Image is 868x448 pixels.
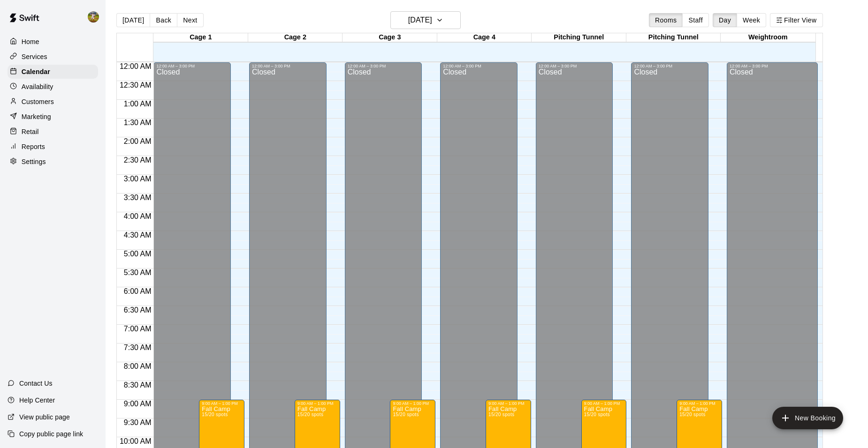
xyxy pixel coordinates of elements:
[679,401,719,406] div: 9:00 AM – 1:00 PM
[117,81,154,89] span: 12:30 AM
[122,212,154,220] span: 4:00 AM
[737,13,766,27] button: Week
[122,400,154,408] span: 9:00 AM
[122,306,154,314] span: 6:30 AM
[8,140,98,154] a: Reports
[343,33,437,42] div: Cage 3
[122,362,154,370] span: 8:00 AM
[532,33,626,42] div: Pitching Tunnel
[297,401,337,406] div: 9:00 AM – 1:00 PM
[22,157,46,166] p: Settings
[156,64,228,68] div: 12:00 AM – 3:00 PM
[19,379,53,388] p: Contact Us
[443,64,515,68] div: 12:00 AM – 3:00 PM
[116,13,150,27] button: [DATE]
[122,194,154,202] span: 3:30 AM
[8,50,98,64] a: Services
[22,112,51,121] p: Marketing
[122,231,154,239] span: 4:30 AM
[122,250,154,258] span: 5:00 AM
[649,13,683,27] button: Rooms
[122,269,154,276] span: 5:30 AM
[22,142,45,151] p: Reports
[22,52,47,61] p: Services
[177,13,203,27] button: Next
[682,13,709,27] button: Staff
[122,418,154,426] span: 9:30 AM
[86,7,106,26] div: Jhonny Montoya
[202,412,228,417] span: 15/20 spots filled
[122,343,154,351] span: 7:30 AM
[584,412,610,417] span: 15/20 spots filled
[634,64,706,68] div: 12:00 AM – 3:00 PM
[122,175,154,183] span: 3:00 AM
[713,13,737,27] button: Day
[122,287,154,295] span: 6:00 AM
[393,412,419,417] span: 15/20 spots filled
[721,33,815,42] div: Weightroom
[539,64,610,68] div: 12:00 AM – 3:00 PM
[8,80,98,94] a: Availability
[122,100,154,108] span: 1:00 AM
[19,429,83,439] p: Copy public page link
[88,11,99,22] img: Jhonny Montoya
[22,67,50,76] p: Calendar
[22,37,39,46] p: Home
[626,33,721,42] div: Pitching Tunnel
[770,13,822,27] button: Filter View
[19,412,70,422] p: View public page
[730,64,815,68] div: 12:00 AM – 3:00 PM
[297,412,323,417] span: 15/20 spots filled
[122,156,154,164] span: 2:30 AM
[488,401,528,406] div: 9:00 AM – 1:00 PM
[22,127,39,136] p: Retail
[488,412,514,417] span: 15/20 spots filled
[8,110,98,124] a: Marketing
[122,137,154,145] span: 2:00 AM
[348,64,419,68] div: 12:00 AM – 3:00 PM
[393,401,433,406] div: 9:00 AM – 1:00 PM
[584,401,624,406] div: 9:00 AM – 1:00 PM
[8,95,98,109] a: Customers
[153,33,248,42] div: Cage 1
[22,97,54,106] p: Customers
[8,125,98,139] a: Retail
[122,325,154,333] span: 7:00 AM
[252,64,324,68] div: 12:00 AM – 3:00 PM
[390,11,461,29] button: [DATE]
[122,119,154,127] span: 1:30 AM
[8,65,98,79] a: Calendar
[772,407,843,429] button: add
[117,62,154,70] span: 12:00 AM
[122,381,154,389] span: 8:30 AM
[22,82,53,91] p: Availability
[8,35,98,49] a: Home
[150,13,177,27] button: Back
[117,437,154,445] span: 10:00 AM
[202,401,242,406] div: 9:00 AM – 1:00 PM
[248,33,343,42] div: Cage 2
[8,155,98,169] a: Settings
[679,412,705,417] span: 15/20 spots filled
[19,396,55,405] p: Help Center
[408,14,432,27] h6: [DATE]
[437,33,532,42] div: Cage 4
